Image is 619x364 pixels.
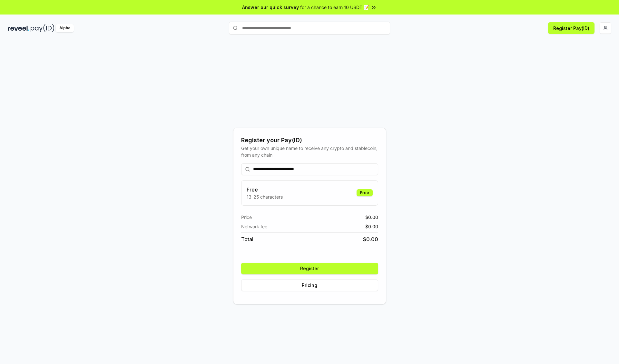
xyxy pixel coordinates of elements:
[31,24,54,32] img: pay_id
[241,136,378,145] div: Register your Pay(ID)
[365,214,378,221] span: $ 0.00
[241,223,267,230] span: Network fee
[365,223,378,230] span: $ 0.00
[363,235,378,243] span: $ 0.00
[241,280,378,291] button: Pricing
[247,186,283,193] h3: Free
[241,214,252,221] span: Price
[357,189,373,196] div: Free
[300,4,369,11] span: for a chance to earn 10 USDT 📝
[56,24,74,32] div: Alpha
[548,22,594,34] button: Register Pay(ID)
[247,193,283,200] p: 13-25 characters
[241,263,378,274] button: Register
[241,145,378,158] div: Get your own unique name to receive any crypto and stablecoin, from any chain
[8,24,29,32] img: reveel_dark
[241,235,253,243] span: Total
[242,4,299,11] span: Answer our quick survey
